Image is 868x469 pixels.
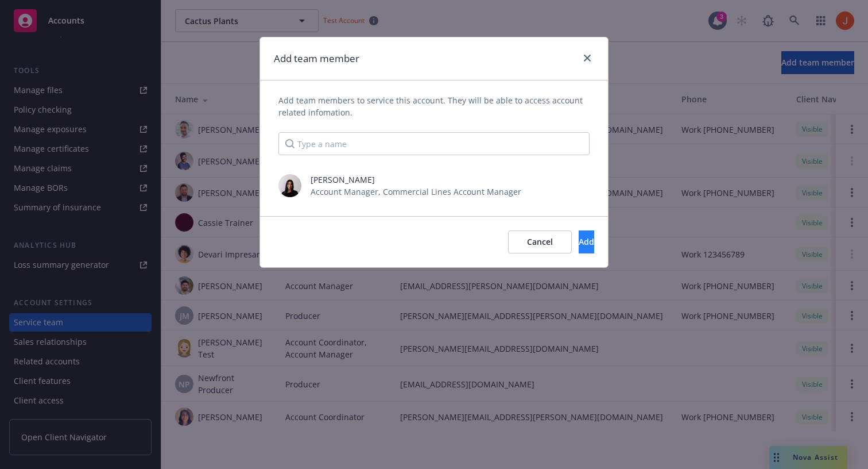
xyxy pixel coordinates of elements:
span: Add team members to service this account. They will be able to access account related infomation. [278,94,590,118]
span: Account Manager, Commercial Lines Account Manager [311,186,521,198]
img: photo [278,174,301,197]
button: Add [579,230,594,253]
a: close [580,51,594,65]
span: Add [579,236,594,247]
h1: Add team member [274,51,359,66]
input: Type a name [278,132,590,155]
div: photo[PERSON_NAME]Account Manager, Commercial Lines Account Manager [260,169,608,202]
span: [PERSON_NAME] [311,174,521,186]
span: Cancel [527,236,553,247]
button: Cancel [508,230,572,253]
